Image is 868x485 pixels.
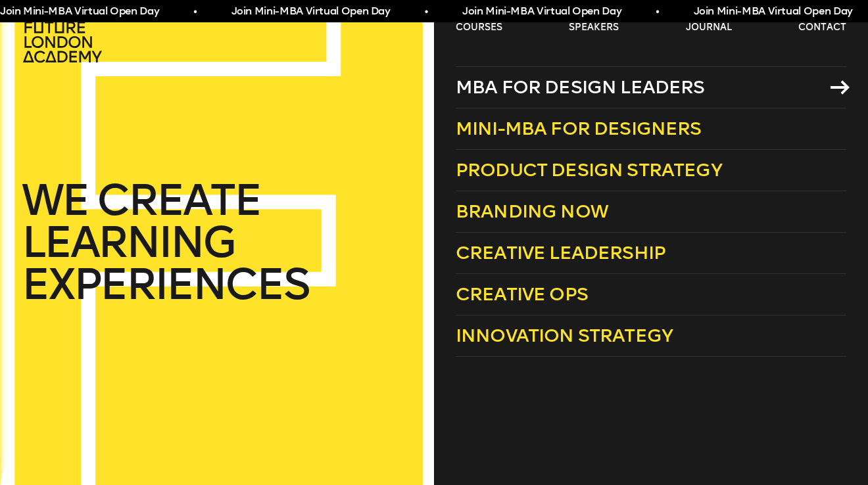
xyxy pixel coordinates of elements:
[456,191,846,233] a: Branding Now
[425,4,428,20] span: •
[569,21,619,34] a: speakers
[456,325,673,346] span: Innovation Strategy
[456,150,846,191] a: Product Design Strategy
[193,4,197,20] span: •
[456,118,702,139] span: Mini-MBA for Designers
[656,4,659,20] span: •
[686,21,732,34] a: journal
[456,21,502,34] a: courses
[456,66,846,108] a: MBA for Design Leaders
[456,233,846,274] a: Creative Leadership
[456,283,588,305] span: Creative Ops
[456,108,846,150] a: Mini-MBA for Designers
[456,315,846,357] a: Innovation Strategy
[456,242,665,264] span: Creative Leadership
[456,274,846,315] a: Creative Ops
[456,76,705,98] span: MBA for Design Leaders
[456,159,722,181] span: Product Design Strategy
[456,200,608,222] span: Branding Now
[798,21,846,34] a: contact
